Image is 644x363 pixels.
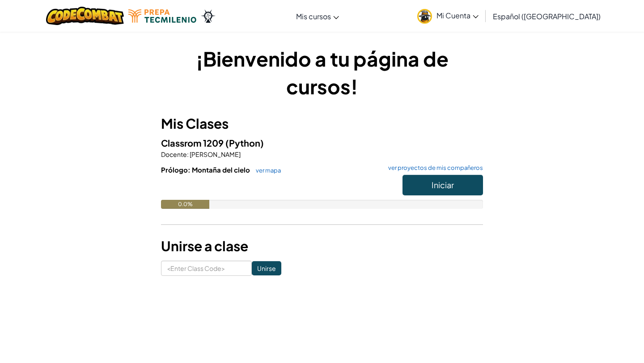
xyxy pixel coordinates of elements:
input: <Enter Class Code> [161,261,252,276]
a: Español ([GEOGRAPHIC_DATA]) [488,4,605,28]
div: 0.0% [161,200,209,209]
span: (Python) [225,137,264,148]
span: Español ([GEOGRAPHIC_DATA]) [493,12,601,21]
span: Classrom 1209 [161,137,225,148]
img: avatar [417,9,432,24]
a: ver mapa [251,167,281,174]
h3: Unirse a clase [161,236,483,256]
a: Mi Cuenta [413,2,483,30]
input: Unirse [252,261,281,275]
h1: ¡Bienvenido a tu página de cursos! [161,45,483,100]
span: Iniciar [432,180,454,190]
h3: Mis Clases [161,114,483,134]
span: Mis cursos [296,12,331,21]
img: Ozaria [201,9,215,23]
span: [PERSON_NAME] [189,150,241,158]
a: Mis cursos [292,4,343,28]
a: ver proyectos de mis compañeros [384,165,483,171]
button: Iniciar [402,175,483,195]
span: Prólogo: Montaña del cielo [161,165,251,174]
span: Docente [161,150,187,158]
img: CodeCombat logo [46,7,124,25]
img: Tecmilenio logo [128,9,196,23]
span: : [187,150,189,158]
span: Mi Cuenta [436,11,479,20]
